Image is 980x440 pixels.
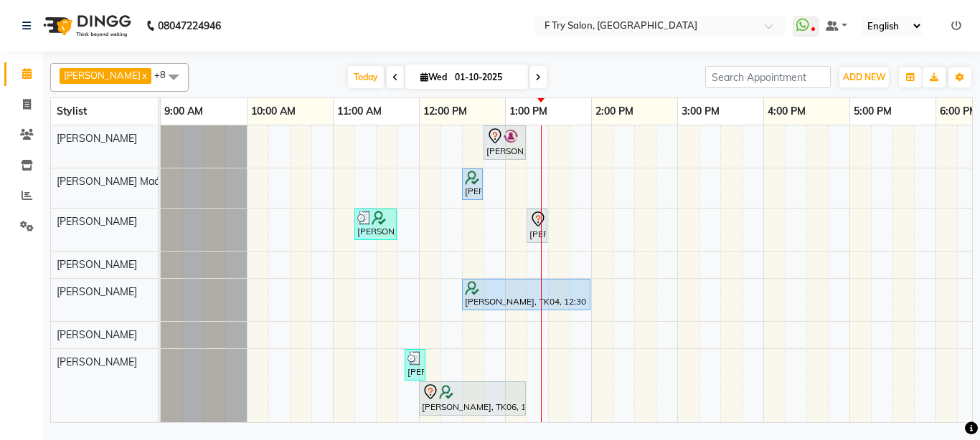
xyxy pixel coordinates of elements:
[158,6,221,46] b: 08047224946
[485,128,524,158] div: [PERSON_NAME] ., TK02, 12:45 PM-01:15 PM, Nails - Natural Nails Gel Nail Polish (F)
[334,101,385,122] a: 11:00 AM
[406,351,424,378] div: [PERSON_NAME], TK05, 11:50 AM-12:05 PM, Waxing - Bead Upper Lips/ [GEOGRAPHIC_DATA]/ Lower Lip/ N...
[57,285,137,298] span: [PERSON_NAME]
[348,66,384,88] span: Today
[463,171,481,198] div: [PERSON_NAME], TK04, 12:30 PM-12:40 PM, Threading - Eyebrows / Upper Lips/ Chin/ Nose/ Lower Lip ...
[463,281,589,308] div: [PERSON_NAME], TK04, 12:30 PM-02:00 PM, Hair Spa - Spa Essence Medium (F)
[356,211,395,238] div: [PERSON_NAME], TK03, 11:15 AM-11:45 AM, Haircut and Hair Styling - Boy-Basic Haircut (M)
[37,6,135,46] img: logo
[843,72,885,82] span: ADD NEW
[420,383,524,413] div: [PERSON_NAME], TK06, 12:00 PM-01:15 PM, Facials- Skin Treatments - Skeyndor ALGAE MASK (F)
[141,70,147,81] a: x
[420,101,471,122] a: 12:00 PM
[528,211,546,241] div: [PERSON_NAME] ., TK02, 01:15 PM-01:30 PM, Hair Wash and Conditioning - Wash Medium (F)
[64,70,141,81] span: [PERSON_NAME]
[451,67,522,88] input: 2025-10-01
[506,101,551,122] a: 1:00 PM
[161,101,207,122] a: 9:00 AM
[839,67,889,87] button: ADD NEW
[764,101,809,122] a: 4:00 PM
[248,101,299,122] a: 10:00 AM
[57,105,87,118] span: Stylist
[678,101,723,122] a: 3:00 PM
[57,215,137,228] span: [PERSON_NAME]
[592,101,637,122] a: 2:00 PM
[57,328,137,341] span: [PERSON_NAME]
[57,175,169,188] span: [PERSON_NAME] Maám
[154,69,176,80] span: +8
[705,66,831,88] input: Search Appointment
[417,72,451,82] span: Wed
[850,101,895,122] a: 5:00 PM
[57,355,137,368] span: [PERSON_NAME]
[57,132,137,145] span: [PERSON_NAME]
[57,258,137,271] span: [PERSON_NAME]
